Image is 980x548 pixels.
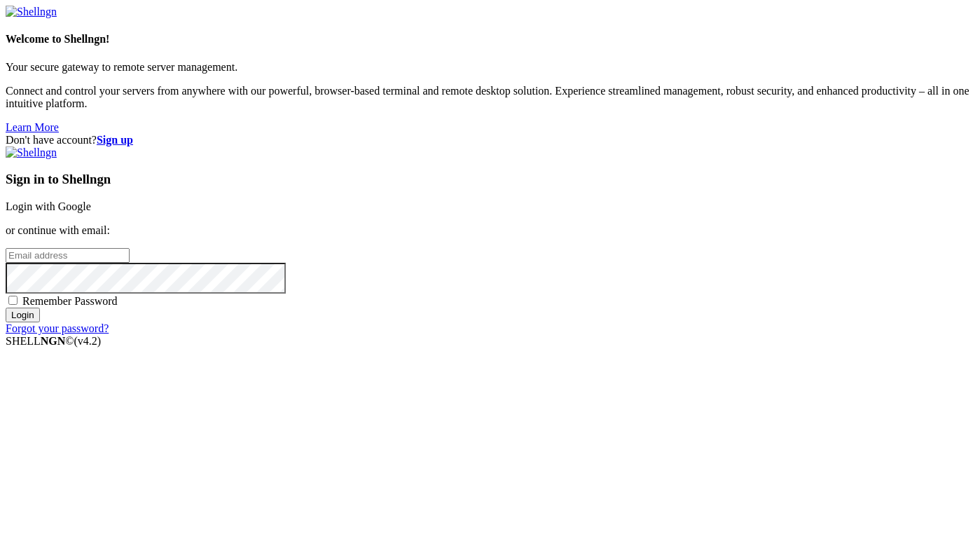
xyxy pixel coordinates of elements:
[8,296,18,305] input: Remember Password
[6,6,57,18] img: Shellngn
[6,322,109,334] a: Forgot your password?
[22,295,118,307] span: Remember Password
[6,33,974,46] h4: Welcome to Shellngn!
[74,335,102,347] span: 4.2.0
[6,335,101,347] span: SHELL ©
[6,85,974,110] p: Connect and control your servers from anywhere with our powerful, browser-based terminal and remo...
[6,121,59,133] a: Learn More
[6,224,974,237] p: or continue with email:
[97,134,133,146] a: Sign up
[6,172,974,187] h3: Sign in to Shellngn
[6,308,40,322] input: Login
[41,335,66,347] b: NGN
[6,61,974,74] p: Your secure gateway to remote server management.
[6,134,974,146] div: Don't have account?
[6,200,91,212] a: Login with Google
[6,146,57,159] img: Shellngn
[6,248,130,263] input: Email address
